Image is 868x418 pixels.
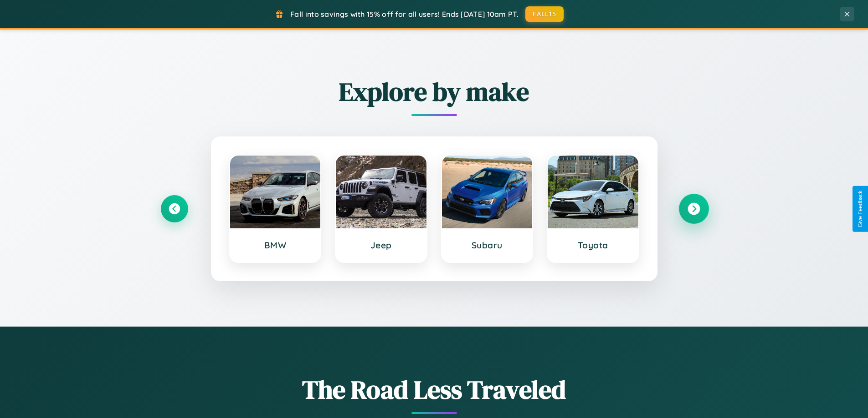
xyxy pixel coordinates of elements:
[161,372,708,407] h1: The Road Less Traveled
[345,240,417,251] h3: Jeep
[239,240,312,251] h3: BMW
[161,74,708,109] h2: Explore by make
[451,240,524,251] h3: Subaru
[557,240,629,251] h3: Toyota
[290,10,519,19] span: Fall into savings with 15% off for all users! Ends [DATE] 10am PT.
[525,6,564,22] button: FALL15
[857,191,863,227] div: Give Feedback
